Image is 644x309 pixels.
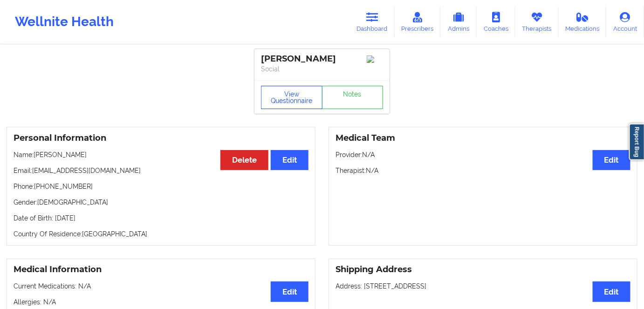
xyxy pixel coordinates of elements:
p: Provider: N/A [336,150,630,159]
a: Medications [559,7,607,37]
h3: Medical Team [336,133,630,144]
p: Social [261,64,383,74]
a: Account [606,7,644,37]
button: Edit [593,150,630,170]
a: Admins [440,7,477,37]
a: Prescribers [395,7,441,37]
button: View Questionnaire [261,86,322,109]
h3: Medical Information [14,264,308,275]
button: Edit [593,282,630,302]
button: Delete [220,150,268,170]
p: Current Medications: N/A [14,282,308,291]
p: Phone: [PHONE_NUMBER] [14,182,308,191]
p: Country Of Residence: [GEOGRAPHIC_DATA] [14,229,308,239]
a: Dashboard [350,7,395,37]
img: Image%2Fplaceholer-image.png [367,55,383,63]
a: Therapists [515,7,559,37]
button: Edit [271,282,308,302]
p: Allergies: N/A [14,297,308,307]
p: Therapist: N/A [336,166,630,175]
button: Edit [271,150,308,170]
a: Notes [322,86,384,109]
div: [PERSON_NAME] [261,54,383,64]
p: Email: [EMAIL_ADDRESS][DOMAIN_NAME] [14,166,308,175]
p: Date of Birth: [DATE] [14,213,308,223]
h3: Shipping Address [336,264,630,275]
p: Address: [STREET_ADDRESS] [336,282,630,291]
a: Report Bug [629,124,644,160]
p: Gender: [DEMOGRAPHIC_DATA] [14,198,308,207]
h3: Personal Information [14,133,308,144]
p: Name: [PERSON_NAME] [14,150,308,159]
a: Coaches [477,7,515,37]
